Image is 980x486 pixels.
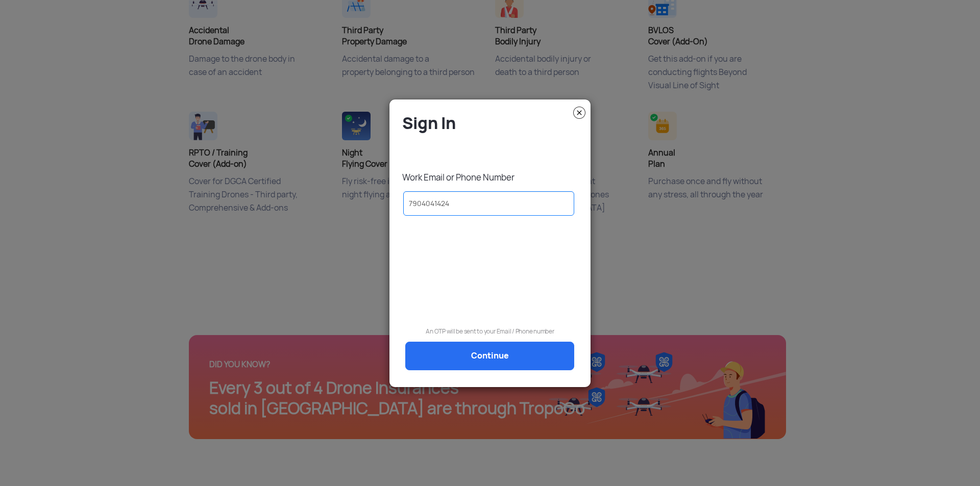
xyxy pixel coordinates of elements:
h4: Sign In [402,113,583,134]
p: An OTP will be sent to your Email / Phone number [397,326,583,337]
p: Work Email or Phone Number [402,172,583,183]
input: Your Email Id / Phone Number [403,191,574,216]
img: close [573,107,585,119]
a: Continue [405,342,574,370]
